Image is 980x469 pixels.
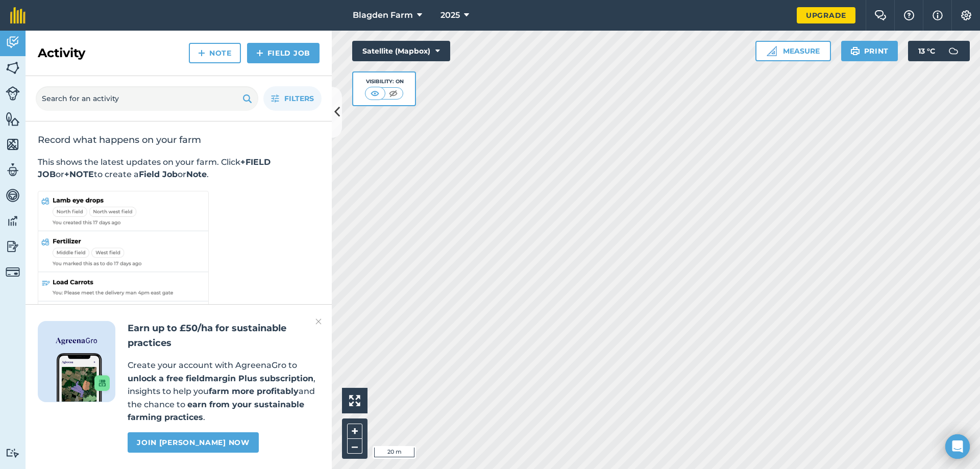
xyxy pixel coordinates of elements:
h2: Earn up to £50/ha for sustainable practices [128,321,320,351]
a: Join [PERSON_NAME] now [128,432,258,453]
img: A cog icon [960,10,972,20]
img: svg+xml;base64,PD94bWwgdmVyc2lvbj0iMS4wIiBlbmNvZGluZz0idXRmLTgiPz4KPCEtLSBHZW5lcmF0b3I6IEFkb2JlIE... [6,448,20,458]
img: Four arrows, one pointing top left, one top right, one bottom right and the last bottom left [349,395,360,406]
button: Print [841,41,898,61]
button: Satellite (Mapbox) [352,41,450,61]
img: Ruler icon [767,46,777,56]
img: svg+xml;base64,PHN2ZyB4bWxucz0iaHR0cDovL3d3dy53My5vcmcvMjAwMC9zdmciIHdpZHRoPSIxNCIgaGVpZ2h0PSIyNC... [256,47,263,59]
a: Upgrade [797,7,855,23]
span: 13 ° C [918,41,935,61]
strong: Field Job [139,169,178,179]
p: This shows the latest updates on your farm. Click or to create a or . [38,156,320,181]
a: Field Job [247,43,320,63]
div: Visibility: On [365,78,404,86]
h2: Record what happens on your farm [38,134,320,146]
img: A question mark icon [903,10,915,20]
img: fieldmargin Logo [10,7,26,23]
span: 2025 [440,9,460,21]
button: 13 °C [908,41,970,61]
span: Filters [284,93,314,104]
img: svg+xml;base64,PD94bWwgdmVyc2lvbj0iMS4wIiBlbmNvZGluZz0idXRmLTgiPz4KPCEtLSBHZW5lcmF0b3I6IEFkb2JlIE... [6,188,20,203]
img: svg+xml;base64,PD94bWwgdmVyc2lvbj0iMS4wIiBlbmNvZGluZz0idXRmLTgiPz4KPCEtLSBHZW5lcmF0b3I6IEFkb2JlIE... [6,213,20,229]
img: svg+xml;base64,PD94bWwgdmVyc2lvbj0iMS4wIiBlbmNvZGluZz0idXRmLTgiPz4KPCEtLSBHZW5lcmF0b3I6IEFkb2JlIE... [6,239,20,254]
strong: farm more profitably [209,386,299,396]
a: Note [189,43,241,63]
strong: Note [186,169,207,179]
img: svg+xml;base64,PHN2ZyB4bWxucz0iaHR0cDovL3d3dy53My5vcmcvMjAwMC9zdmciIHdpZHRoPSIxOSIgaGVpZ2h0PSIyNC... [850,45,860,57]
div: Open Intercom Messenger [945,434,970,459]
img: svg+xml;base64,PD94bWwgdmVyc2lvbj0iMS4wIiBlbmNvZGluZz0idXRmLTgiPz4KPCEtLSBHZW5lcmF0b3I6IEFkb2JlIE... [6,162,20,178]
button: Measure [755,41,831,61]
img: svg+xml;base64,PD94bWwgdmVyc2lvbj0iMS4wIiBlbmNvZGluZz0idXRmLTgiPz4KPCEtLSBHZW5lcmF0b3I6IEFkb2JlIE... [6,86,20,101]
img: svg+xml;base64,PHN2ZyB4bWxucz0iaHR0cDovL3d3dy53My5vcmcvMjAwMC9zdmciIHdpZHRoPSI1NiIgaGVpZ2h0PSI2MC... [6,60,20,76]
strong: +NOTE [64,169,94,179]
img: svg+xml;base64,PHN2ZyB4bWxucz0iaHR0cDovL3d3dy53My5vcmcvMjAwMC9zdmciIHdpZHRoPSIxOSIgaGVpZ2h0PSIyNC... [242,92,252,105]
img: svg+xml;base64,PHN2ZyB4bWxucz0iaHR0cDovL3d3dy53My5vcmcvMjAwMC9zdmciIHdpZHRoPSI1MCIgaGVpZ2h0PSI0MC... [387,88,400,98]
img: svg+xml;base64,PHN2ZyB4bWxucz0iaHR0cDovL3d3dy53My5vcmcvMjAwMC9zdmciIHdpZHRoPSIyMiIgaGVpZ2h0PSIzMC... [315,315,322,328]
img: Two speech bubbles overlapping with the left bubble in the forefront [874,10,887,20]
img: svg+xml;base64,PHN2ZyB4bWxucz0iaHR0cDovL3d3dy53My5vcmcvMjAwMC9zdmciIHdpZHRoPSI1MCIgaGVpZ2h0PSI0MC... [369,88,381,98]
button: + [347,424,362,439]
span: Blagden Farm [353,9,413,21]
img: svg+xml;base64,PHN2ZyB4bWxucz0iaHR0cDovL3d3dy53My5vcmcvMjAwMC9zdmciIHdpZHRoPSI1NiIgaGVpZ2h0PSI2MC... [6,137,20,152]
img: svg+xml;base64,PD94bWwgdmVyc2lvbj0iMS4wIiBlbmNvZGluZz0idXRmLTgiPz4KPCEtLSBHZW5lcmF0b3I6IEFkb2JlIE... [6,265,20,279]
button: – [347,439,362,454]
img: svg+xml;base64,PHN2ZyB4bWxucz0iaHR0cDovL3d3dy53My5vcmcvMjAwMC9zdmciIHdpZHRoPSIxNCIgaGVpZ2h0PSIyNC... [198,47,205,59]
img: svg+xml;base64,PHN2ZyB4bWxucz0iaHR0cDovL3d3dy53My5vcmcvMjAwMC9zdmciIHdpZHRoPSIxNyIgaGVpZ2h0PSIxNy... [933,9,943,21]
input: Search for an activity [36,86,258,111]
button: Filters [263,86,322,111]
img: Screenshot of the Gro app [57,353,110,402]
p: Create your account with AgreenaGro to , insights to help you and the chance to . [128,359,320,424]
img: svg+xml;base64,PD94bWwgdmVyc2lvbj0iMS4wIiBlbmNvZGluZz0idXRmLTgiPz4KPCEtLSBHZW5lcmF0b3I6IEFkb2JlIE... [943,41,964,61]
img: svg+xml;base64,PD94bWwgdmVyc2lvbj0iMS4wIiBlbmNvZGluZz0idXRmLTgiPz4KPCEtLSBHZW5lcmF0b3I6IEFkb2JlIE... [6,35,20,50]
h2: Activity [38,45,85,61]
img: svg+xml;base64,PHN2ZyB4bWxucz0iaHR0cDovL3d3dy53My5vcmcvMjAwMC9zdmciIHdpZHRoPSI1NiIgaGVpZ2h0PSI2MC... [6,111,20,127]
strong: earn from your sustainable farming practices [128,400,304,423]
strong: unlock a free fieldmargin Plus subscription [128,374,313,383]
